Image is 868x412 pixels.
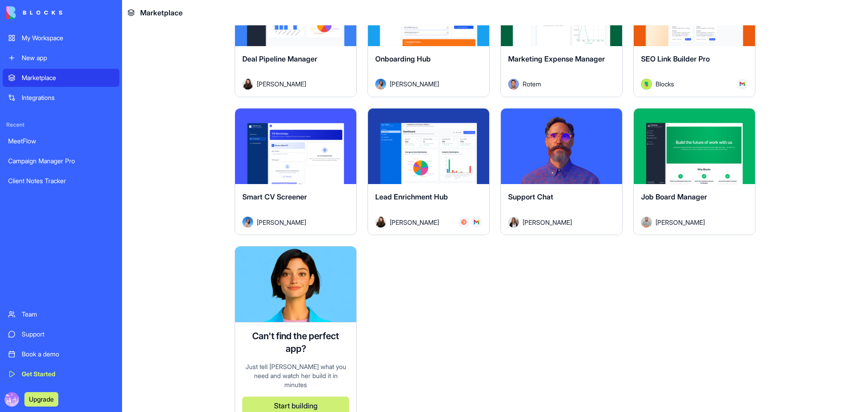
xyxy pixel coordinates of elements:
div: MeetFlow [8,137,114,146]
img: Avatar [508,79,519,90]
div: Just tell [PERSON_NAME] what you need and watch her build it in minutes [242,362,349,389]
img: ACg8ocK7tC6GmUTa3wYSindAyRLtnC5UahbIIijpwl7Jo_uOzWMSvt0=s96-c [5,392,19,407]
a: Smart CV ScreenerAvatar[PERSON_NAME] [235,108,357,236]
span: Marketing Expense Manager [508,54,605,63]
a: Campaign Manager Pro [3,152,119,170]
a: Support ChatAvatar[PERSON_NAME] [500,108,623,236]
div: Book a demo [22,350,114,359]
span: [PERSON_NAME] [257,79,306,89]
button: Upgrade [24,392,58,407]
img: Avatar [242,79,253,90]
span: [PERSON_NAME] [390,218,439,227]
span: Marketplace [140,7,183,18]
span: Blocks [656,79,674,89]
span: [PERSON_NAME] [656,218,705,227]
img: Avatar [375,79,386,90]
span: [PERSON_NAME] [257,218,306,227]
span: Recent [3,121,119,128]
div: Team [22,310,114,319]
a: Integrations [3,89,119,107]
a: Get Started [3,365,119,383]
a: Marketplace [3,69,119,87]
a: Upgrade [24,394,58,403]
span: [PERSON_NAME] [523,218,572,227]
div: Get Started [22,369,114,379]
a: Client Notes Tracker [3,172,119,190]
div: My Workspace [22,33,114,43]
img: Gmail_trouth.svg [474,219,479,225]
img: Avatar [641,79,652,90]
div: Marketplace [22,73,114,82]
span: Job Board Manager [641,192,707,201]
a: Team [3,305,119,323]
span: SEO Link Builder Pro [641,54,710,63]
img: Avatar [242,217,253,227]
img: Avatar [375,217,386,227]
span: [PERSON_NAME] [390,79,439,89]
a: Lead Enrichment HubAvatar[PERSON_NAME] [368,108,490,236]
span: Deal Pipeline Manager [242,54,317,63]
a: Job Board ManagerAvatar[PERSON_NAME] [633,108,755,236]
img: Avatar [508,217,519,227]
a: New app [3,49,119,67]
div: Campaign Manager Pro [8,156,114,166]
a: MeetFlow [3,132,119,150]
div: Support [22,330,114,339]
img: Hubspot_zz4hgj.svg [461,219,467,225]
span: Rotem [523,79,541,89]
div: Client Notes Tracker [8,176,114,185]
img: logo [6,6,62,19]
span: Lead Enrichment Hub [375,192,448,201]
div: New app [22,53,114,62]
div: Integrations [22,93,114,102]
span: Onboarding Hub [375,54,431,63]
a: My Workspace [3,29,119,47]
a: Book a demo [3,345,119,363]
a: Support [3,325,119,343]
h4: Can't find the perfect app? [242,330,349,355]
img: Avatar [641,217,652,227]
img: Gmail_trouth.svg [740,81,745,87]
img: Ella AI assistant [235,246,356,322]
span: Support Chat [508,192,553,201]
span: Smart CV Screener [242,192,307,201]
